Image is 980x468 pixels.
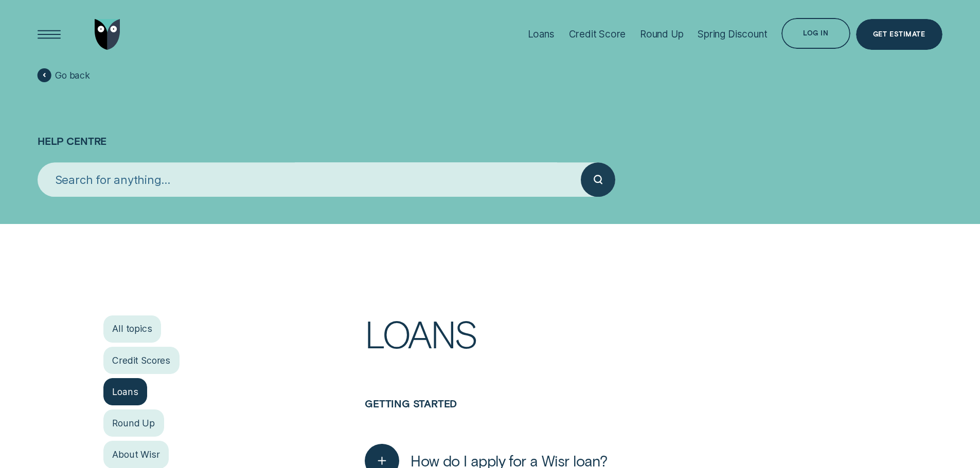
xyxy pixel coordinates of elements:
[640,28,684,40] div: Round Up
[34,19,65,50] button: Open Menu
[103,441,169,468] a: About Wisr
[528,28,555,40] div: Loans
[856,19,942,50] a: Get Estimate
[38,68,90,82] a: Go back
[38,162,581,197] input: Search for anything...
[38,84,942,161] h1: Help Centre
[781,18,850,49] button: Log in
[103,378,148,405] a: Loans
[103,315,162,343] a: All topics
[569,28,626,40] div: Credit Score
[103,409,164,437] a: Round Up
[365,315,877,398] h1: Loans
[698,28,767,40] div: Spring Discount
[95,19,120,50] img: Wisr
[103,347,180,374] a: Credit Scores
[55,70,90,81] span: Go back
[365,398,877,435] h3: Getting started
[581,162,615,197] button: Submit your search query.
